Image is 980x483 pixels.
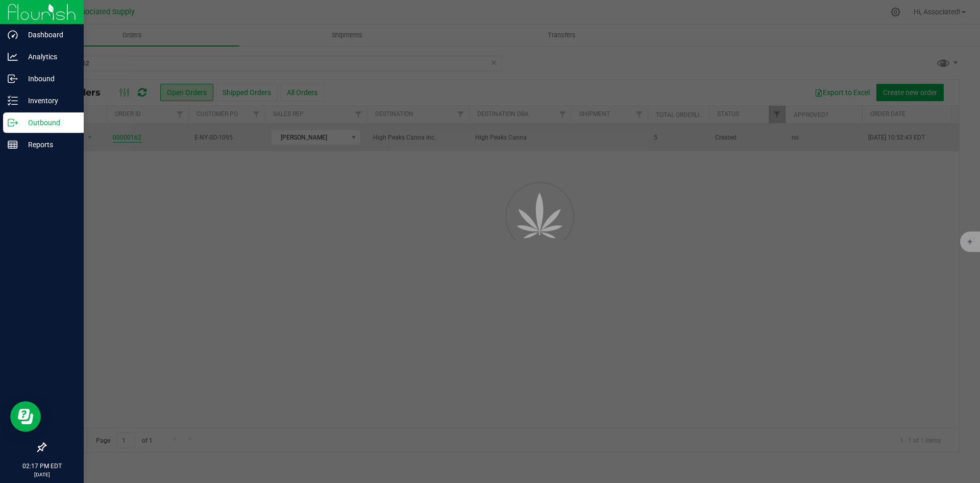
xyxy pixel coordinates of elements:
p: Outbound [18,117,79,129]
p: Analytics [18,51,79,63]
inline-svg: Inbound [8,74,18,84]
inline-svg: Outbound [8,118,18,128]
iframe: Resource center [10,401,41,432]
p: Inbound [18,73,79,85]
p: Inventory [18,95,79,107]
p: [DATE] [5,471,79,478]
inline-svg: Reports [8,140,18,150]
inline-svg: Analytics [8,52,18,62]
inline-svg: Dashboard [8,30,18,40]
p: Dashboard [18,29,79,41]
inline-svg: Inventory [8,96,18,106]
p: Reports [18,139,79,151]
p: 02:17 PM EDT [5,462,79,471]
